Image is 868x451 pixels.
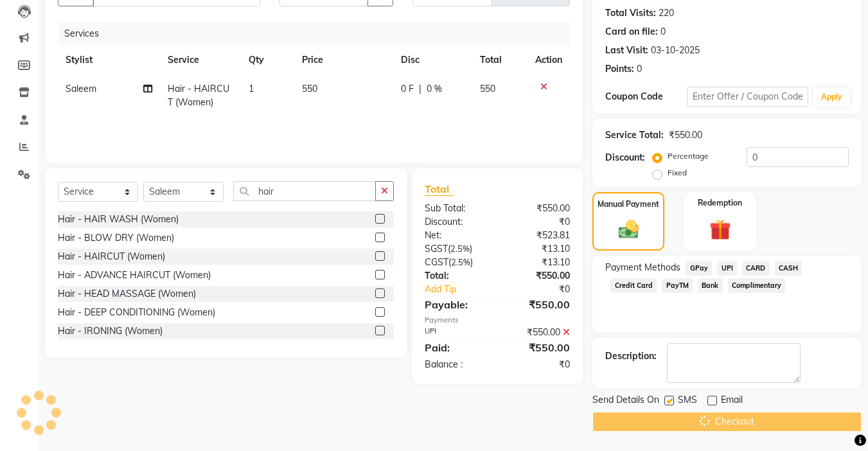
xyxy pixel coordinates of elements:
div: ₹0 [497,358,580,371]
img: _gift.svg [703,217,738,243]
span: 2.5% [450,243,470,254]
span: Hair - HAIRCUT (Women) [168,83,229,108]
div: Total: [415,269,497,283]
th: Qty [241,46,294,75]
div: ( ) [415,256,497,269]
div: ₹550.00 [497,269,580,283]
span: 550 [480,83,495,94]
th: Total [472,46,528,75]
div: ( ) [415,242,497,256]
span: CGST [425,256,448,268]
img: _cash.svg [612,218,645,241]
label: Fixed [668,167,687,179]
div: Last Visit: [605,44,648,57]
div: 220 [659,6,674,20]
th: Stylist [58,46,160,75]
input: Search or Scan [233,181,376,201]
label: Percentage [668,150,709,162]
span: CARD [742,261,770,276]
div: 03-10-2025 [651,44,700,57]
div: Description: [605,349,657,363]
div: Hair - BLOW DRY (Women) [58,231,174,245]
th: Action [527,46,570,75]
div: Hair - HAIR WASH (Women) [58,213,179,226]
div: ₹550.00 [497,202,580,215]
span: Saleem [66,83,96,94]
div: Net: [415,229,497,242]
div: Hair - DEEP CONDITIONING (Women) [58,306,215,319]
div: ₹13.10 [497,256,580,269]
div: ₹0 [511,283,580,296]
input: Enter Offer / Coupon Code [687,87,808,107]
th: Service [160,46,240,75]
div: ₹550.00 [497,340,580,355]
span: 2.5% [451,257,470,267]
span: Payment Methods [605,261,680,274]
span: Bank [698,278,723,293]
span: SMS [678,393,697,409]
div: Services [59,22,580,46]
th: Disc [393,46,472,75]
span: Credit Card [610,278,657,293]
span: Total [425,182,454,196]
div: Card on file: [605,25,658,39]
div: Balance : [415,358,497,371]
span: Email [721,393,743,409]
span: 550 [302,83,317,94]
div: ₹550.00 [497,297,580,312]
span: PayTM [662,278,693,293]
a: Add Tip [415,283,511,296]
div: ₹0 [497,215,580,229]
label: Manual Payment [598,199,659,210]
label: Redemption [698,197,742,209]
div: Hair - HAIRCUT (Women) [58,250,165,263]
div: Discount: [605,151,645,164]
span: GPay [686,261,712,276]
span: | [419,82,421,96]
th: Price [294,46,393,75]
span: 0 F [401,82,414,96]
span: CASH [775,261,802,276]
span: Send Details On [592,393,659,409]
div: Hair - ADVANCE HAIRCUT (Women) [58,269,211,282]
div: Payable: [415,297,497,312]
div: Hair - IRONING (Women) [58,324,163,338]
div: Hair - HEAD MASSAGE (Women) [58,287,196,301]
div: ₹550.00 [497,326,580,339]
span: SGST [425,243,448,254]
div: ₹13.10 [497,242,580,256]
div: ₹523.81 [497,229,580,242]
div: Paid: [415,340,497,355]
span: UPI [717,261,737,276]
span: 0 % [427,82,442,96]
div: Points: [605,62,634,76]
div: UPI [415,326,497,339]
div: ₹550.00 [669,128,702,142]
div: Payments [425,315,570,326]
div: Sub Total: [415,202,497,215]
span: Complimentary [728,278,786,293]
div: Total Visits: [605,6,656,20]
div: Service Total: [605,128,664,142]
span: 1 [249,83,254,94]
div: 0 [637,62,642,76]
button: Apply [813,87,850,107]
div: Coupon Code [605,90,686,103]
div: Discount: [415,215,497,229]
div: 0 [660,25,666,39]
